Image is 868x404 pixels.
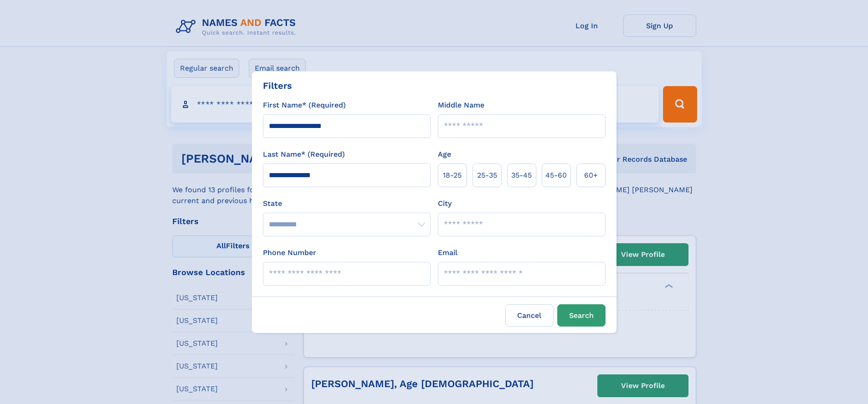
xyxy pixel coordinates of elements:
button: Search [557,304,606,327]
span: 18‑25 [443,170,462,181]
span: 60+ [584,170,598,181]
label: State [263,198,431,209]
div: Filters [263,79,292,92]
label: Age [438,149,451,160]
label: City [438,198,452,209]
label: Phone Number [263,247,316,258]
label: Email [438,247,457,258]
label: First Name* (Required) [263,100,346,111]
span: 45‑60 [545,170,567,181]
label: Middle Name [438,100,484,111]
label: Last Name* (Required) [263,149,345,160]
span: 25‑35 [477,170,497,181]
label: Cancel [505,304,554,327]
span: 35‑45 [511,170,532,181]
